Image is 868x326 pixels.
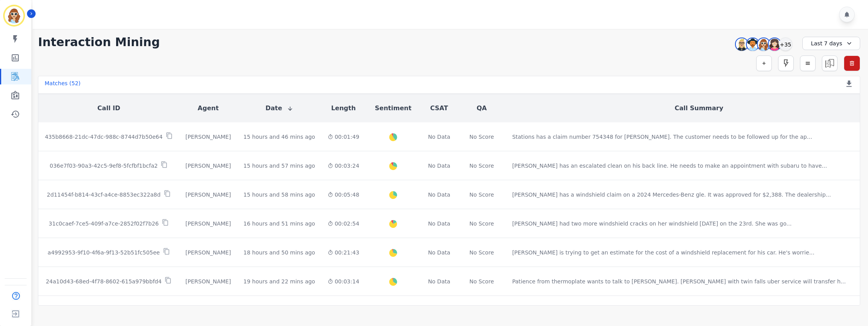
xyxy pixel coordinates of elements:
div: Patience from thermoplate wants to talk to [PERSON_NAME]. [PERSON_NAME] with twin falls uber serv... [512,278,846,285]
button: Call ID [97,104,120,113]
div: No Data [427,162,451,170]
button: Date [265,104,293,113]
div: [PERSON_NAME] [185,249,231,256]
div: [PERSON_NAME] [185,220,231,227]
div: [PERSON_NAME] has a windshield claim on a 2024 Mercedes-Benz gle. It was approved for $2,388. The... [512,191,831,199]
div: No Data [427,191,451,199]
img: Bordered avatar [5,6,23,25]
div: [PERSON_NAME] had two more windshield cracks on her windshield [DATE] on the 23rd. She was go ... [512,220,792,227]
div: No Score [470,191,494,199]
div: 00:02:54 [328,220,359,227]
div: No Data [427,133,451,141]
button: CSAT [430,104,448,113]
button: QA [477,104,487,113]
div: 00:01:49 [328,133,359,141]
button: Length [331,104,356,113]
p: 2d11454f-b814-43cf-a4ce-8853ec322a8d [47,191,161,199]
div: [PERSON_NAME] [185,133,231,141]
p: a4992953-9f10-4f6a-9f13-52b51fc505ee [48,249,160,256]
div: 00:03:24 [328,162,359,170]
div: 19 hours and 22 mins ago [244,278,315,285]
div: No Score [470,278,494,285]
div: 15 hours and 58 mins ago [244,191,315,199]
div: [PERSON_NAME] [185,191,231,199]
div: Matches ( 52 ) [45,79,81,90]
div: 16 hours and 51 mins ago [244,220,315,227]
button: Agent [198,104,219,113]
div: [PERSON_NAME] is trying to get an estimate for the cost of a windshield replacement for his car. ... [512,249,814,256]
div: No Data [427,278,451,285]
div: +35 [779,38,792,51]
div: 00:03:14 [328,278,359,285]
div: No Score [470,249,494,256]
div: [PERSON_NAME] [185,278,231,285]
button: Sentiment [375,104,411,113]
div: No Data [427,220,451,227]
div: 15 hours and 46 mins ago [244,133,315,141]
div: Last 7 days [802,37,860,50]
p: 036e7f03-90a3-42c5-9ef8-5fcfbf1bcfa2 [50,162,158,170]
div: [PERSON_NAME] has an escalated clean on his back line. He needs to make an appointment with subar... [512,162,827,170]
div: No Score [470,220,494,227]
div: [PERSON_NAME] [185,162,231,170]
div: 15 hours and 57 mins ago [244,162,315,170]
div: 00:05:48 [328,191,359,199]
p: 435b8668-21dc-47dc-988c-8744d7b50e64 [45,133,163,141]
div: 00:21:43 [328,249,359,256]
div: No Score [470,133,494,141]
button: Call Summary [674,104,723,113]
p: 24a10d43-68ed-4f78-8602-615a979bbfd4 [46,278,161,285]
div: 18 hours and 50 mins ago [244,249,315,256]
p: 31c0caef-7ce5-409f-a7ce-2852f02f7b26 [49,220,159,227]
div: No Score [470,162,494,170]
div: No Data [427,249,451,256]
h1: Interaction Mining [38,35,160,49]
div: Stations has a claim number 754348 for [PERSON_NAME]. The customer needs to be followed up for th... [512,133,812,141]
